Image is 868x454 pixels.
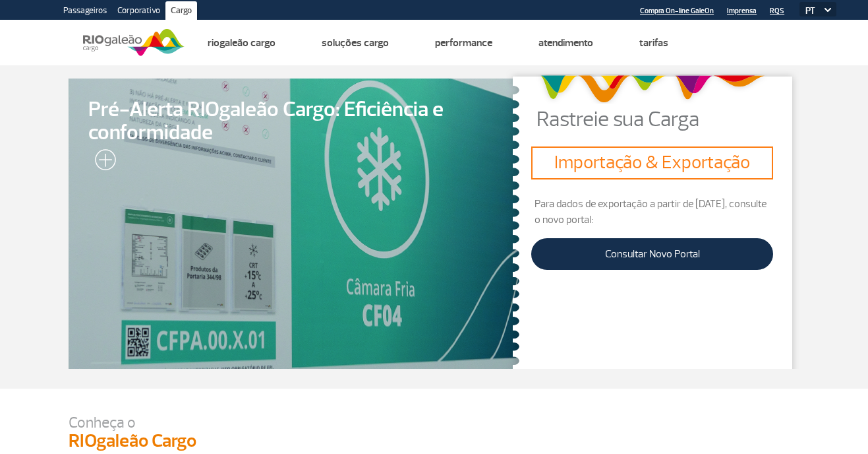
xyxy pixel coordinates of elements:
[536,109,800,130] p: Rastreie sua Carga
[531,196,773,228] p: Para dados de exportação a partir de [DATE], consulte o novo portal:
[69,430,800,453] h3: RIOgaleão Cargo
[88,149,116,176] img: leia-mais
[322,36,389,49] a: Soluções Cargo
[69,79,519,369] a: Pré-Alerta RIOgaleão Cargo: Eficiência e conformidade
[770,7,784,15] a: RQS
[435,36,492,49] a: Performance
[165,1,197,22] a: Cargo
[531,238,773,270] a: Consultar Novo Portal
[69,415,800,430] p: Conheça o
[640,7,714,15] a: Compra On-line GaleOn
[538,36,593,49] a: Atendimento
[208,36,275,49] a: Riogaleão Cargo
[536,152,768,174] h3: Importação & Exportação
[639,36,668,49] a: Tarifas
[112,1,165,22] a: Corporativo
[535,69,769,109] img: grafismo
[727,7,757,15] a: Imprensa
[58,1,112,22] a: Passageiros
[88,98,500,145] span: Pré-Alerta RIOgaleão Cargo: Eficiência e conformidade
